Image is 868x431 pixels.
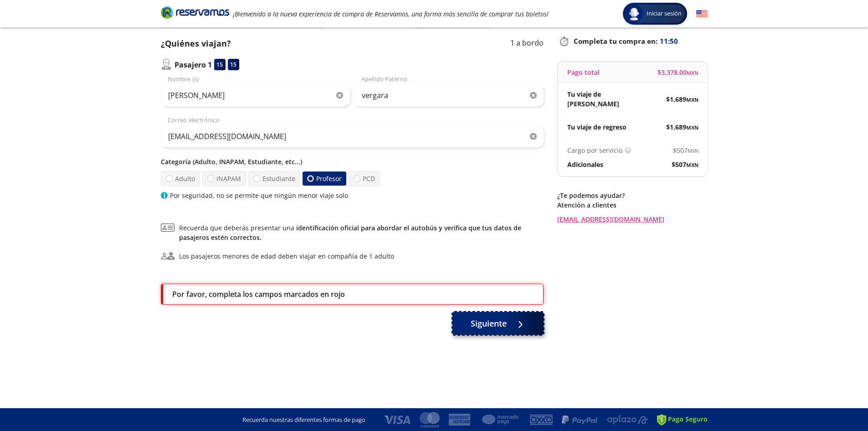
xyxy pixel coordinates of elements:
p: Tu viaje de [PERSON_NAME] [567,89,633,109]
p: Por seguridad, no se permite que ningún menor viaje solo [170,191,348,200]
p: Pasajero 1 [175,59,212,70]
label: Profesor [301,171,347,186]
span: $ 1,689 [666,94,699,104]
p: 1 a bordo [510,37,544,50]
p: Cargo por servicio [567,145,622,155]
p: Pago total [567,68,600,77]
a: identificación oficial para abordar el autobús y verifica que tus datos de pasajeros estén correc... [179,223,521,242]
span: $ 3,378.00 [657,68,699,77]
div: Los pasajeros menores de edad deben viajar en compañía de 1 adulto [179,251,394,261]
small: MXN [686,96,699,103]
input: Correo electrónico [161,125,544,148]
span: $ 507 [673,145,699,155]
span: 11:50 [660,36,678,47]
label: Adulto [159,171,200,187]
input: Apellido Paterno [354,84,544,107]
span: $ 1,689 [666,122,699,132]
a: Brand Logo [161,5,229,22]
span: $ 507 [672,160,699,169]
p: Atención a clientes [557,200,708,210]
label: PCD [349,171,380,186]
p: Categoría (Adulto, INAPAM, Estudiante, etc...) [161,157,544,166]
p: Por favor, completa los campos marcados en rojo [172,289,345,300]
p: Adicionales [567,160,603,169]
div: 15 [214,59,226,70]
small: MXN [686,161,699,168]
span: Siguiente [471,317,507,330]
div: 15 [228,59,239,70]
button: English [696,8,708,20]
p: ¿Te podemos ayudar? [557,191,708,200]
label: INAPAM [202,171,246,186]
small: MXN [688,147,699,154]
span: Recuerda que deberás presentar una [179,223,544,242]
em: ¡Bienvenido a la nueva experiencia de compra de Reservamos, una forma más sencilla de comprar tus... [233,10,549,18]
input: Nombre (s) [161,84,350,107]
i: Brand Logo [161,5,229,19]
small: MXN [686,124,699,131]
a: [EMAIL_ADDRESS][DOMAIN_NAME] [557,214,708,224]
p: Tu viaje de regreso [567,122,627,132]
p: Recuerda nuestras diferentes formas de pago [242,415,365,425]
button: Siguiente [452,312,544,335]
span: Iniciar sesión [643,9,685,18]
p: ¿Quiénes viajan? [161,37,231,50]
p: Completa tu compra en : [557,35,708,47]
label: Estudiante [248,171,300,186]
small: MXN [687,69,699,76]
